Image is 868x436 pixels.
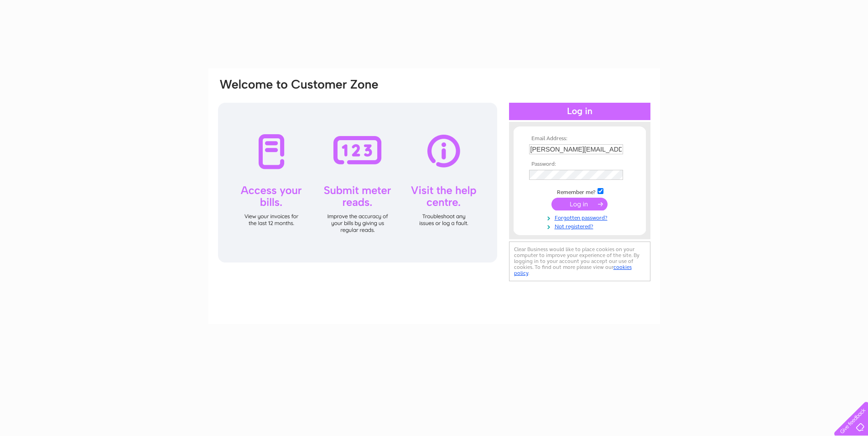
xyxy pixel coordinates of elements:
[527,187,633,196] td: Remember me?
[529,221,633,230] a: Not registered?
[509,242,650,281] div: Clear Business would like to place cookies on your computer to improve your experience of the sit...
[514,264,632,276] a: cookies policy
[551,198,608,210] input: Submit
[529,213,633,221] a: Forgotten password?
[527,136,633,142] th: Email Address:
[527,161,633,168] th: Password:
